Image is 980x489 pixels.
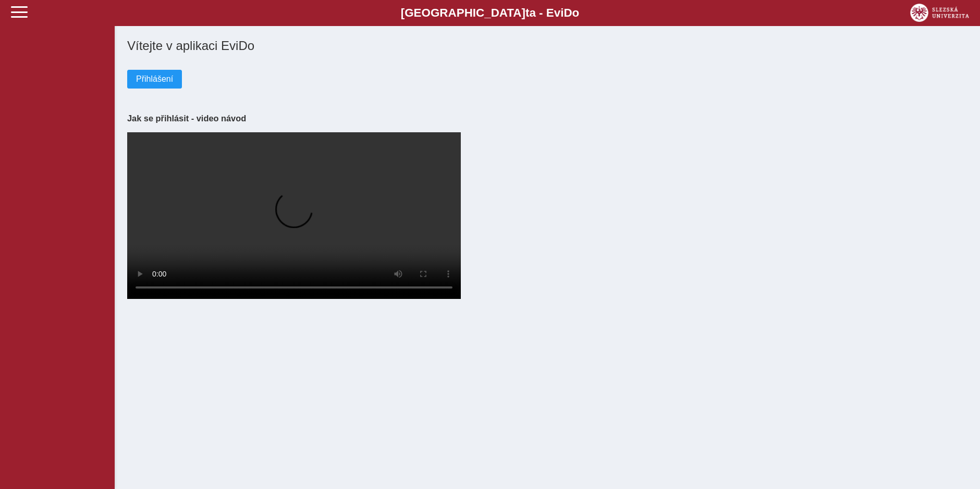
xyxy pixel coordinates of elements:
span: Přihlášení [136,74,173,84]
b: [GEOGRAPHIC_DATA] a - Evi [31,6,949,20]
span: D [563,6,572,19]
video: Your browser does not support the video tag. [127,132,461,299]
h3: Jak se přihlásit - video návod [127,114,967,123]
span: o [572,6,580,19]
img: logo_web_su.png [910,4,969,22]
span: t [525,6,529,19]
button: Přihlášení [127,70,182,89]
h1: Vítejte v aplikaci EviDo [127,39,967,53]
